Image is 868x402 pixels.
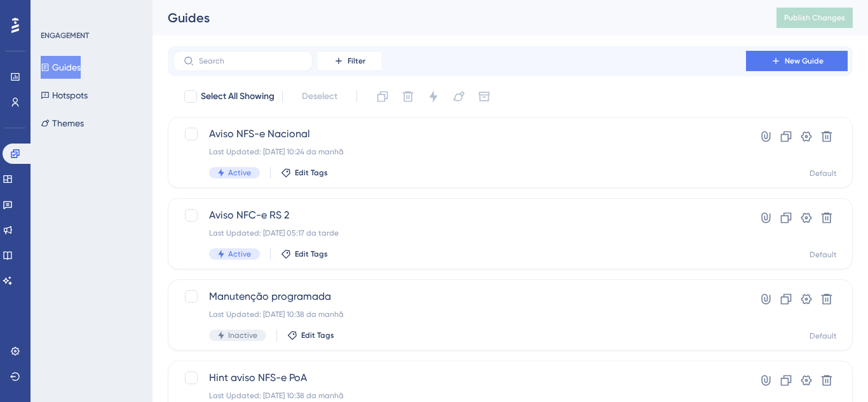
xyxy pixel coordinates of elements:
button: Hotspots [41,84,88,107]
span: Edit Tags [301,330,334,340]
button: Filter [318,51,381,71]
span: Aviso NFS-e Nacional [209,126,710,142]
div: Default [810,250,837,260]
button: Edit Tags [281,168,328,178]
input: Search [199,57,302,65]
span: New Guide [785,56,824,66]
span: Deselect [302,89,337,104]
button: Edit Tags [281,249,328,259]
span: Active [228,168,251,178]
span: Select All Showing [201,89,275,104]
button: New Guide [746,51,848,71]
div: Guides [168,9,745,27]
button: Deselect [290,85,349,108]
span: Hint aviso NFS-e PoA [209,370,710,385]
button: Themes [41,112,84,135]
span: Active [228,249,251,259]
span: Publish Changes [784,13,845,23]
button: Edit Tags [287,330,334,340]
span: Edit Tags [295,168,328,178]
div: Last Updated: [DATE] 10:38 da manhã [209,391,710,401]
div: Last Updated: [DATE] 10:38 da manhã [209,309,710,319]
div: Default [810,168,837,178]
span: Edit Tags [295,249,328,259]
div: Last Updated: [DATE] 05:17 da tarde [209,228,710,238]
div: Default [810,331,837,341]
button: Publish Changes [776,8,853,28]
span: Manutenção programada [209,289,710,304]
button: Guides [41,56,81,79]
span: Filter [348,56,365,66]
div: ENGAGEMENT [41,30,89,41]
span: Aviso NFC-e RS 2 [209,208,710,223]
span: Inactive [228,330,257,340]
div: Last Updated: [DATE] 10:24 da manhã [209,147,710,157]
